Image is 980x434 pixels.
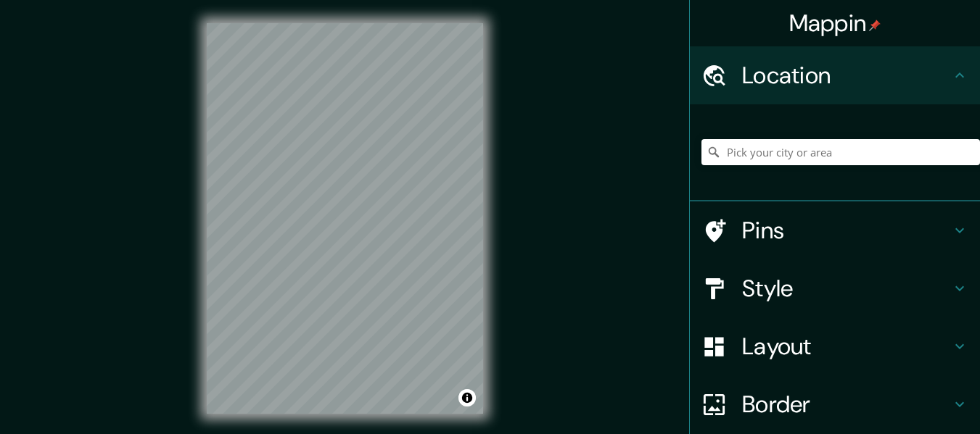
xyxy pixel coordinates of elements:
[690,259,980,317] div: Style
[742,61,951,90] h4: Location
[742,274,951,303] h4: Style
[690,201,980,259] div: Pins
[869,20,881,31] img: pin-icon.png
[458,389,476,406] button: Toggle attribution
[851,377,964,418] iframe: Help widget launcher
[742,332,951,361] h4: Layout
[789,9,881,38] h4: Mappin
[742,390,951,419] h4: Border
[690,46,980,104] div: Location
[690,375,980,433] div: Border
[690,317,980,375] div: Layout
[207,23,483,414] canvas: Map
[701,139,980,165] input: Pick your city or area
[742,216,951,245] h4: Pins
